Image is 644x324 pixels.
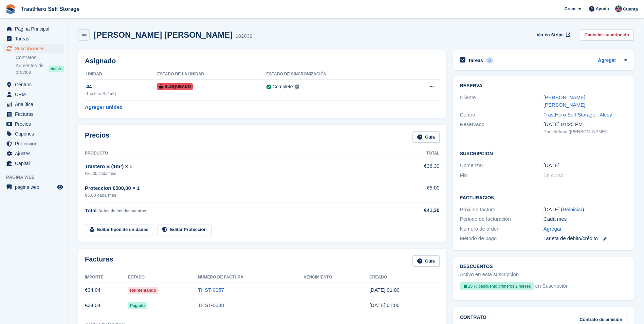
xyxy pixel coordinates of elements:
[295,85,299,89] img: icon-info-grey-7440780725fd019a000dd9b08b2336e03edf1995a4989e88bcd33f0948082b44.svg
[15,139,56,148] span: Proteccion
[85,104,123,111] a: Agregar unidad
[598,57,616,65] a: Agregar
[304,272,369,283] th: Vencimiento
[544,162,559,169] time: 2025-08-22 23:00:00 UTC
[198,302,224,308] a: THST-0038
[85,192,401,199] div: €5,00 cada mes
[460,121,544,135] div: Reservado
[460,235,544,242] div: Método de pago
[460,162,544,169] div: Comenzar
[85,148,401,159] th: Producto
[15,159,56,168] span: Capital
[128,272,198,283] th: Estado
[16,62,49,75] span: Aumentos de precios
[3,159,64,168] a: menu
[15,129,56,139] span: Cupones
[16,62,64,76] a: Aumentos de precios NUEVO
[544,172,564,178] span: En curso
[198,287,224,293] a: THST-0057
[15,182,56,192] span: página web
[85,208,97,213] span: Total
[85,170,401,177] div: €36,30 cada mes
[369,272,440,283] th: Creado
[460,111,544,119] div: Centro
[85,163,401,170] div: Trastero S (1m²) × 1
[3,149,64,158] a: menu
[544,235,627,242] div: Tarjeta de débito/crédito
[544,112,612,118] a: TrastHero Self Storage - Alcoy
[563,206,582,212] a: Reiniciar
[85,224,153,235] a: Editar tipos de unidades
[85,57,440,65] h2: Asignado
[3,80,64,89] a: menu
[544,215,627,223] div: Cada mes
[266,69,406,80] th: Estado de sincronización
[15,100,56,109] span: Analítica
[3,24,64,34] a: menu
[544,225,562,233] a: Agregar
[49,66,64,72] div: NUEVO
[544,94,585,108] a: [PERSON_NAME] [PERSON_NAME]
[460,215,544,223] div: Periodo de facturación
[15,34,56,43] span: Tareas
[85,283,128,298] td: €34,04
[85,131,109,143] h2: Precios
[401,148,440,159] th: Total
[564,5,576,12] span: Crear
[15,44,56,53] span: Suscripciones
[157,224,211,235] a: Editar Proteccion
[401,159,440,180] td: €36,30
[460,225,544,233] div: Número de orden
[3,129,64,139] a: menu
[56,183,64,191] a: Vista previa de la tienda
[86,83,157,91] div: 44
[412,255,440,267] a: Guía
[85,184,401,192] div: Proteccion €500,00 × 1
[460,83,627,89] h2: Reserva
[128,287,158,294] span: Reintentando
[460,172,544,179] div: Fin
[235,32,252,40] div: 102832
[3,109,64,119] a: menu
[580,29,634,40] a: Cancelar suscripción
[3,90,64,99] a: menu
[15,24,56,34] span: Página Principal
[273,83,293,90] div: Complete
[3,139,64,148] a: menu
[15,80,56,89] span: Centros
[5,4,16,14] img: stora-icon-8386f47178a22dfd0bd8f6a31ec36ba5ce8667c1dd55bd0f319d3a0aa187defe.svg
[157,83,193,90] span: Bloqueado
[460,206,544,214] div: Próxima factura
[615,5,622,12] img: Marua Grioui
[544,121,627,128] div: [DATE] 01:25 PM
[544,128,627,135] div: Por teléfono ([PERSON_NAME])
[623,6,638,13] span: Cuenta
[535,282,569,293] span: en Suscripción
[85,272,128,283] th: Importe
[3,182,64,192] a: menú
[18,3,82,15] a: TrastHero Self Storage
[412,131,440,143] a: Guía
[85,255,113,267] h2: Facturas
[460,194,627,201] h2: Facturación
[3,119,64,129] a: menu
[460,150,627,157] h2: Suscripción
[128,302,147,309] span: Pagado
[460,264,627,269] h2: Descuentos
[94,30,233,39] h2: [PERSON_NAME] [PERSON_NAME]
[596,5,609,12] span: Ayuda
[460,94,544,109] div: Cliente
[98,209,146,213] span: Antes de los descuentos
[3,44,64,53] a: menu
[86,91,157,97] div: Trastero S (1m²)
[369,287,400,293] time: 2025-09-22 23:00:52 UTC
[369,302,400,308] time: 2025-08-22 23:00:59 UTC
[460,271,519,278] div: Activo en esta suscripción
[15,109,56,119] span: Facturas
[534,29,572,40] a: Ver en Stripe
[85,298,128,313] td: €34,04
[198,272,303,283] th: Número de factura
[460,282,534,290] div: 20 % descuento primeros 2 meses
[16,54,64,61] a: Contratos
[468,57,483,64] h2: Tareas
